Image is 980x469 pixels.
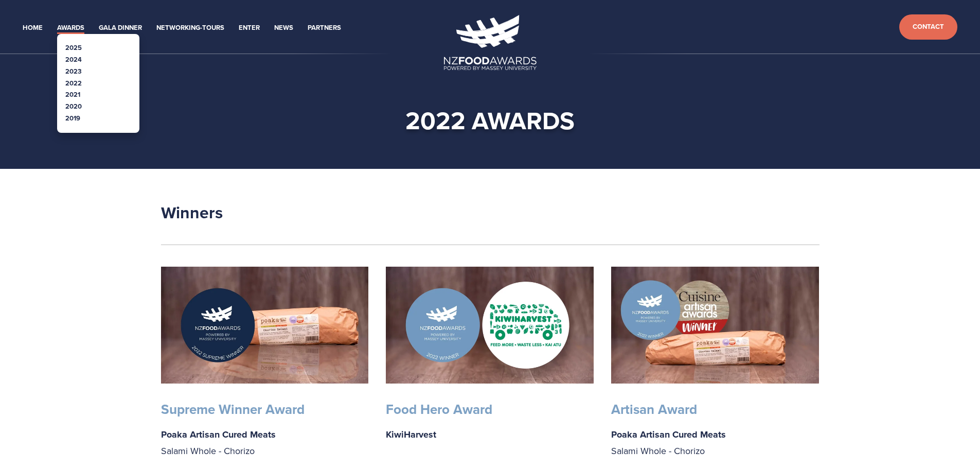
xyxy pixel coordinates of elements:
[65,55,82,64] a: 2024
[99,22,142,34] a: Gala Dinner
[161,426,369,459] p: Salami Whole - Chorizo
[65,43,82,53] a: 2025
[65,101,82,111] a: 2020
[161,200,223,224] strong: Winners
[611,399,697,419] strong: Artisan Award
[386,428,436,458] strong: KiwiHarvest
[386,399,492,419] strong: Food Hero Award
[57,22,84,34] a: Awards
[177,105,803,136] h1: 2022 Awards
[611,428,726,441] strong: Poaka Artisan Cured Meats
[308,22,341,34] a: Partners
[161,428,276,441] strong: Poaka Artisan Cured Meats
[65,78,82,88] a: 2022
[274,22,293,34] a: News
[611,426,819,459] p: Salami Whole - Chorizo
[161,399,305,419] strong: Supreme Winner Award
[65,90,80,99] a: 2021
[156,22,224,34] a: Networking-Tours
[65,66,82,76] a: 2023
[23,22,43,34] a: Home
[239,22,260,34] a: Enter
[899,14,957,40] a: Contact
[65,113,80,123] a: 2019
